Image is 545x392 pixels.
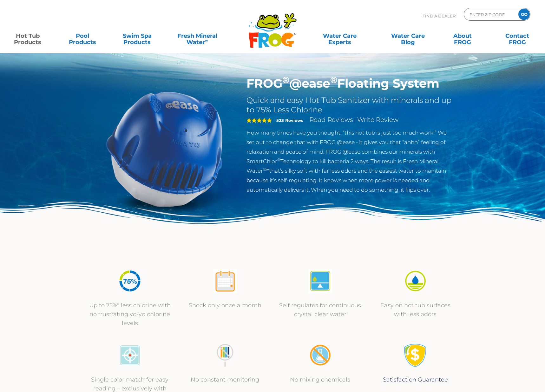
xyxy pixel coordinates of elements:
input: Zip Code Form [469,10,512,19]
p: Shock only once a month [184,301,266,310]
img: atease-icon-self-regulates [308,269,332,293]
a: AboutFROG [441,30,484,42]
p: No mixing chemicals [279,375,361,384]
a: Water CareBlog [387,30,429,42]
img: atease-icon-shock-once [213,269,237,293]
img: hot-tub-product-atease-system.png [92,76,237,222]
a: Swim SpaProducts [116,30,158,42]
h2: Quick and easy Hot Tub Sanitizer with minerals and up to 75% Less Chlorine [246,96,454,115]
p: Find A Dealer [423,8,456,24]
p: Up to 75%* less chlorine with no frustrating yo-yo chlorine levels [89,301,171,328]
sup: ® [282,74,289,85]
span: | [354,117,356,123]
a: Fresh MineralWater∞ [171,30,224,42]
input: GO [518,9,530,20]
strong: 523 Reviews [276,118,303,123]
p: Self regulates for continuous crystal clear water [279,301,361,319]
a: Write Review [357,116,398,123]
a: Hot TubProducts [6,30,49,42]
h1: FROG @ease Floating System [246,76,454,91]
p: No constant monitoring [184,375,266,384]
img: no-mixing1 [308,343,332,367]
a: Read Reviews [309,116,353,123]
a: Satisfaction Guarantee [383,376,448,383]
img: no-constant-monitoring1 [213,343,237,367]
sup: ®∞ [263,167,269,172]
p: Easy on hot tub surfaces with less odors [374,301,456,319]
img: icon-atease-color-match [118,343,142,367]
span: 5 [246,118,272,123]
img: icon-atease-easy-on [404,269,427,293]
sup: ® [277,157,280,162]
a: ContactFROG [496,30,539,42]
img: icon-atease-75percent-less [118,269,142,293]
p: How many times have you thought, “this hot tub is just too much work!” We set out to change that ... [246,128,454,195]
img: Satisfaction Guarantee Icon [404,343,427,367]
sup: ∞ [205,38,208,43]
a: Water CareExperts [305,30,374,42]
sup: ® [330,74,337,85]
a: PoolProducts [61,30,104,42]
